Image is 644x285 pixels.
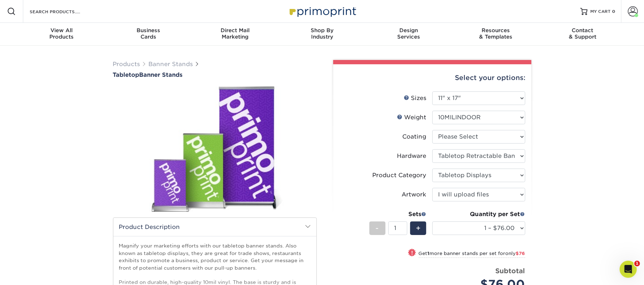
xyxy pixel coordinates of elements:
[620,261,637,278] iframe: Intercom live chat
[397,113,427,122] div: Weight
[376,223,379,234] span: -
[452,23,539,46] a: Resources& Templates
[339,64,526,91] div: Select your options:
[590,9,611,15] span: MY CART
[279,23,365,46] a: Shop ByIndustry
[452,27,539,34] span: Resources
[419,251,525,258] small: Get more banner stands per set for
[113,71,317,78] h1: Banner Stands
[192,23,279,46] a: Direct MailMarketing
[18,27,105,40] div: Products
[149,61,193,67] a: Banner Stands
[279,27,365,40] div: Industry
[113,61,140,67] a: Products
[432,210,525,219] div: Quantity per Set
[373,171,427,180] div: Product Category
[279,27,365,34] span: Shop By
[105,27,192,34] span: Business
[365,23,452,46] a: DesignServices
[402,190,427,199] div: Artwork
[612,9,615,14] span: 0
[286,4,358,19] img: Primoprint
[192,27,279,40] div: Marketing
[411,249,413,257] span: !
[18,23,105,46] a: View AllProducts
[539,27,626,40] div: & Support
[365,27,452,40] div: Services
[404,94,427,102] div: Sizes
[416,223,421,234] span: +
[29,7,99,16] input: SEARCH PRODUCTS.....
[105,23,192,46] a: BusinessCards
[539,23,626,46] a: Contact& Support
[403,132,427,141] div: Coating
[428,251,430,256] strong: 1
[192,27,279,34] span: Direct Mail
[113,71,317,78] a: TabletopBanner Stands
[113,79,317,220] img: Tabletop 01
[113,71,139,78] span: Tabletop
[18,27,105,34] span: View All
[365,27,452,34] span: Design
[496,267,525,275] strong: Subtotal
[105,27,192,40] div: Cards
[113,218,316,236] h2: Product Description
[516,251,525,256] span: $76
[506,251,525,256] span: only
[452,27,539,40] div: & Templates
[397,152,427,160] div: Hardware
[369,210,427,219] div: Sets
[634,261,640,266] span: 1
[539,27,626,34] span: Contact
